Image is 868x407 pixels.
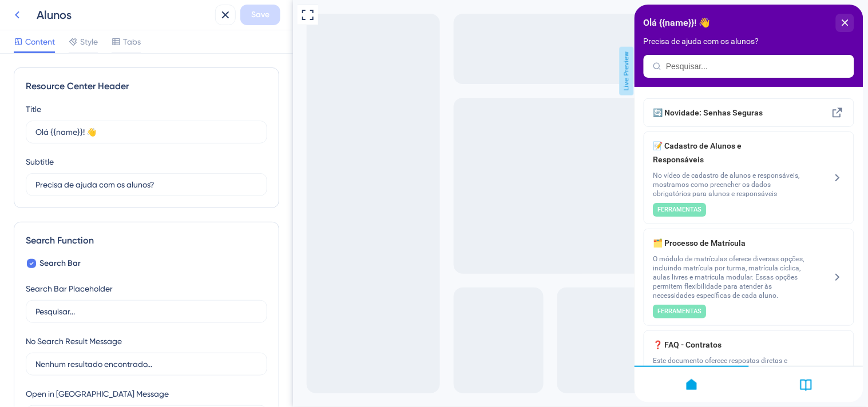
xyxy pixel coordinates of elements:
[26,334,122,348] div: No Search Result Message
[35,126,257,138] input: Title
[19,250,172,296] span: O módulo de matrículas oferece diversas opções, incluindo matrícula por turma, matrícula cíclica,...
[26,234,267,248] div: Search Function
[39,257,81,270] span: Search Bar
[35,358,257,370] input: Nenhum resultado encontrado...
[19,101,153,115] span: 🔄 Novidade: Senhas Seguras
[19,134,153,162] span: 📝 Cadastro de Alunos e Responsáveis
[26,155,54,169] div: Subtitle
[9,10,76,27] span: Olá {{name}}! 👋
[19,232,172,314] div: Processo de Matrícula
[19,352,172,388] span: Este documento oferece respostas diretas e claras sobre contratos, focando em conceitos como cont...
[25,35,55,49] span: Content
[4,3,118,17] span: Precisa de [PERSON_NAME]?
[19,232,153,245] span: 🗂️ Processo de Matrícula
[31,57,211,66] input: Pesquisar...
[9,32,125,41] span: Precisa de ajuda com os alunos?
[19,166,172,194] span: No vídeo de cadastro de alunos e responsáveis, mostramos como preencher os dados obrigatórios par...
[19,333,172,406] div: FAQ - Contratos
[19,333,172,347] span: ❓ FAQ - Contratos
[35,305,257,318] input: Pesquisar...
[240,5,280,25] button: Save
[26,102,41,116] div: Title
[80,35,98,49] span: Style
[327,47,341,95] span: Live Preview
[35,178,257,191] input: Description
[26,387,169,401] div: Open in [GEOGRAPHIC_DATA] Message
[37,7,211,23] div: Alunos
[19,134,172,212] div: Cadastro de Alunos e Responsáveis
[19,101,172,115] div: Novidade: Senhas Seguras
[26,282,113,296] div: Search Bar Placeholder
[201,9,220,27] div: close resource center
[123,35,141,49] span: Tabs
[23,302,68,312] span: FERRAMENTAS
[251,8,269,22] span: Save
[23,201,68,210] span: FERRAMENTAS
[26,79,267,93] div: Resource Center Header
